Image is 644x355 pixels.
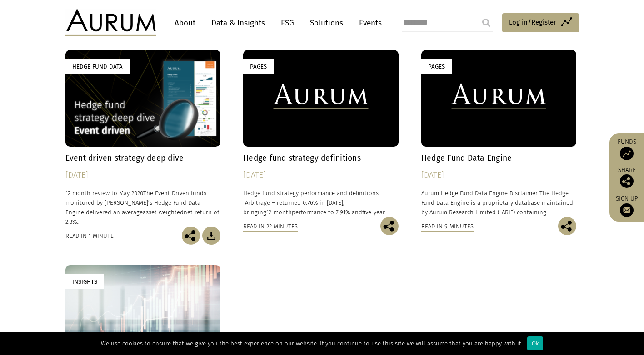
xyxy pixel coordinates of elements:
[243,153,399,163] h4: Hedge fund strategy definitions
[170,15,200,31] a: About
[614,167,639,188] div: Share
[502,13,579,32] a: Log in/Register
[509,17,556,28] span: Log in/Register
[558,217,576,235] img: Share this post
[421,222,474,232] div: Read in 9 minutes
[65,169,221,182] div: [DATE]
[620,174,634,188] img: Share this post
[65,9,156,36] img: Aurum
[243,59,274,74] div: Pages
[276,15,299,31] a: ESG
[65,231,114,241] div: Read in 1 minute
[620,203,634,217] img: Sign up to our newsletter
[65,50,221,227] a: Hedge Fund Data Event driven strategy deep dive [DATE] 12 month review to May 2020The Event Drive...
[477,14,495,32] input: Submit
[421,50,577,217] a: Pages Hedge Fund Data Engine [DATE] Aurum Hedge Fund Data Engine Disclaimer The Hedge Fund Data E...
[614,138,639,160] a: Funds
[305,15,348,31] a: Solutions
[243,50,399,217] a: Pages Hedge fund strategy definitions [DATE] Hedge fund strategy performance and definitions Arbi...
[527,336,543,350] div: Ok
[421,153,577,163] h4: Hedge Fund Data Engine
[243,169,399,182] div: [DATE]
[362,209,384,216] span: five-year
[620,147,634,160] img: Access Funds
[421,188,577,217] p: Aurum Hedge Fund Data Engine Disclaimer The Hedge Fund Data Engine is a proprietary database main...
[202,227,220,245] img: Download Article
[266,209,292,216] span: 12-month
[65,188,221,227] p: 12 month review to May 2020The Event Driven funds monitored by [PERSON_NAME]’s Hedge Fund Data En...
[243,222,298,232] div: Read in 22 minutes
[65,274,104,289] div: Insights
[182,227,200,245] img: Share this post
[354,15,382,31] a: Events
[380,217,399,235] img: Share this post
[65,59,130,74] div: Hedge Fund Data
[143,209,184,216] span: asset-weighted
[243,188,399,217] p: Hedge fund strategy performance and definitions Arbitrage – returned 0.76% in [DATE], bringing pe...
[65,153,221,163] h4: Event driven strategy deep dive
[421,169,577,182] div: [DATE]
[207,15,270,31] a: Data & Insights
[614,195,639,217] a: Sign up
[421,59,452,74] div: Pages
